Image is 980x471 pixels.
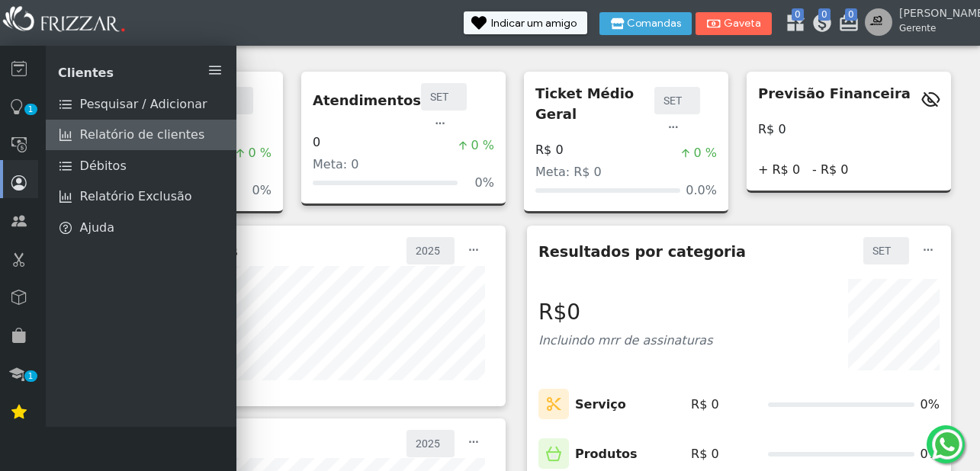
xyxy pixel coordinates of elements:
[662,91,692,110] label: SET
[462,430,485,457] button: ui-button
[871,242,901,260] label: SET
[691,445,719,463] span: R$ 0
[414,242,447,260] label: 2025
[313,135,320,149] h4: 0
[471,136,494,155] span: 0 %
[694,144,717,162] span: 0 %
[538,300,713,325] h3: R$0
[686,181,717,200] span: 0.0%
[58,66,114,80] span: Clientes
[429,111,451,137] button: ui-button
[46,120,236,151] a: Relatório de clientes
[845,8,857,21] span: 0
[429,88,459,106] label: SET
[921,396,940,414] span: 0%
[46,212,236,243] a: Ajuda
[46,181,236,213] a: Relatório Exclusão
[249,144,272,162] span: 0 %
[662,114,685,141] button: ui-button
[575,396,626,414] p: Serviço
[491,18,577,29] span: Indicar um amigo
[929,426,966,463] img: whatsapp.png
[414,434,447,453] label: 2025
[921,445,940,463] span: 0%
[758,122,786,136] h4: R$ 0
[599,12,692,35] button: Comandas
[818,8,831,21] span: 0
[575,445,638,463] p: Produtos
[80,157,127,175] span: Débitos
[535,83,654,124] p: Ticket Médio Geral
[865,8,972,36] a: [PERSON_NAME] Gerente
[46,88,236,120] a: Pesquisar / Adicionar
[80,95,207,114] span: Pesquisar / Adicionar
[475,174,494,192] span: 0%
[538,243,746,261] h5: Resultados por categoria
[535,143,564,157] h4: R$ 0
[313,90,421,111] p: Atendimentos
[80,187,192,206] span: Relatório Exclusão
[917,237,940,264] button: ui-button
[696,12,772,35] button: Gaveta
[46,150,236,181] a: Débitos
[313,157,358,171] span: Meta: 0
[838,12,853,39] a: 0
[899,5,968,21] span: [PERSON_NAME]
[723,18,761,29] span: Gaveta
[812,161,848,179] span: - R$ 0
[252,181,272,200] span: 0%
[899,21,968,35] span: Gerente
[758,161,800,179] span: + R$ 0
[811,12,827,39] a: 0
[758,83,911,104] p: Previsão Financeira
[538,333,713,348] span: Incluindo mrr de assinaturas
[80,219,115,237] span: Ajuda
[691,396,719,414] span: R$ 0
[535,165,602,179] span: Meta: R$ 0
[24,104,37,115] span: 1
[80,126,205,144] span: Relatório de clientes
[24,370,37,382] span: 1
[538,389,569,420] img: Icone de Serviços
[462,237,485,264] button: ui-button
[792,8,804,21] span: 0
[464,11,587,34] button: Indicar um amigo
[785,12,800,39] a: 0
[627,18,681,29] span: Comandas
[538,438,569,469] img: Icone de Produtos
